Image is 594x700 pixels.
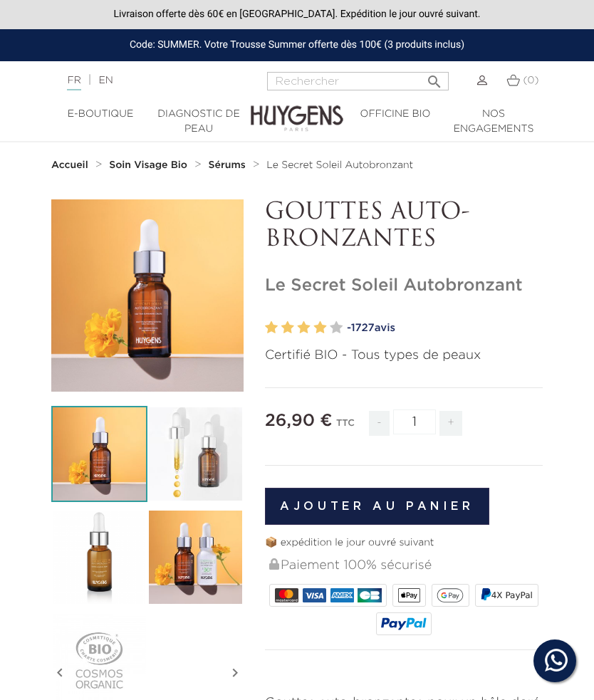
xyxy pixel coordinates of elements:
span: Le Secret Soleil Autobronzant [266,160,413,170]
img: Le Secret Soleil Autobronzant [51,406,147,502]
strong: Sérums [209,160,246,170]
img: apple_pay [398,588,420,602]
p: 📦 expédition le jour ouvré suivant [265,536,543,550]
label: 1 [265,318,278,338]
a: Sérums [209,160,249,171]
p: GOUTTES AUTO-BRONZANTES [265,199,543,254]
button: Ajouter au panier [265,488,489,525]
a: Soin Visage Bio [109,160,191,171]
img: AMEX [330,588,354,602]
img: VISA [303,588,326,602]
label: 2 [281,318,294,338]
img: MASTERCARD [275,588,298,602]
a: Le Secret Soleil Autobronzant [266,160,413,171]
img: CB_NATIONALE [358,588,381,602]
a: Nos engagements [444,107,543,137]
img: google_pay [437,588,464,602]
span: 4X PayPal [491,590,533,600]
label: 5 [330,318,343,338]
label: 3 [298,318,311,338]
p: Certifié BIO - Tous types de peaux [265,346,543,365]
input: Quantité [393,409,436,434]
button:  [422,68,447,87]
img: Huygens [251,83,343,133]
div: TTC [336,408,355,446]
a: FR [67,75,80,90]
span: (0) [523,75,538,85]
i:  [426,69,443,86]
label: 4 [313,318,326,338]
a: Accueil [51,160,91,171]
span: + [439,411,462,436]
img: Paiement 100% sécurisé [269,558,279,570]
span: - [369,411,389,436]
a: Officine Bio [346,107,444,122]
div: Paiement 100% sécurisé [268,550,543,581]
span: 1727 [351,323,375,333]
strong: Accueil [51,160,88,170]
a: Diagnostic de peau [150,107,248,137]
h1: Le Secret Soleil Autobronzant [265,276,543,296]
a: E-Boutique [51,107,150,122]
input: Rechercher [267,72,449,90]
strong: Soin Visage Bio [109,160,187,170]
a: EN [98,75,113,85]
a: -1727avis [347,318,543,339]
div: | [60,72,236,89]
span: 26,90 € [265,412,333,429]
